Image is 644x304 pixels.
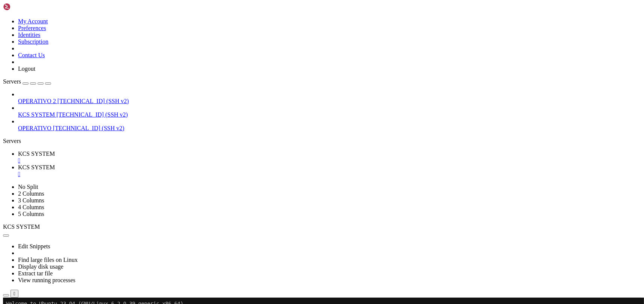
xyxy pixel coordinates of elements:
[18,157,641,164] a: 
[18,65,35,72] a: Logout
[76,195,79,201] div: (23, 30)
[18,164,641,178] a: KCS SYSTEM
[18,125,51,131] span: OPERATIVO
[3,169,546,176] x-row: Run 'do-release-upgrade' to upgrade to it.
[18,270,53,277] a: Extract tar file
[18,204,44,210] a: 4 Columns
[18,111,641,118] a: KCS SYSTEM [TECHNICAL_ID] (SSH v2)
[18,164,55,170] span: KCS SYSTEM
[18,105,641,118] li: KCS SYSTEM [TECHNICAL_ID] (SSH v2)
[18,91,641,105] li: OPERATIVO 2 [TECHNICAL_ID] (SSH v2)
[18,171,641,178] a: 
[3,138,641,144] div: Servers
[3,118,546,125] x-row: 1 update can be applied immediately.
[3,195,60,201] span: ubuntu@vps-08acaf7e
[3,3,546,9] x-row: Welcome to Ubuntu 23.04 (GNU/Linux 6.2.0-39-generic x86_64)
[18,190,44,197] a: 2 Columns
[3,86,546,93] x-row: * Strictly confined Kubernetes makes edge and IoT secure. Learn how MicroK8s
[3,16,546,22] x-row: * Documentation: [URL][DOMAIN_NAME]
[3,93,546,99] x-row: just raised the bar for easy, resilient and secure K8s cluster deployment.
[3,61,546,67] x-row: Usage of /: 20.6% of 77.39GB Users logged in: 0
[18,184,38,190] a: No Split
[57,98,129,104] span: [TECHNICAL_ID] (SSH v2)
[3,144,546,150] x-row: For upgrade information, please visit:
[11,290,18,298] button: 
[18,277,75,283] a: View running processes
[3,41,546,48] x-row: System information as of [DATE]
[3,188,546,195] x-row: Last login: [DATE] from [TECHNICAL_ID]
[18,52,45,58] a: Contact Us
[3,73,546,80] x-row: Swap usage: 0%
[18,211,44,217] a: 5 Columns
[3,3,46,11] img: Shellngn
[56,111,128,118] span: [TECHNICAL_ID] (SSH v2)
[3,150,546,157] x-row: [URL][DOMAIN_NAME]
[18,25,46,31] a: Preferences
[63,195,66,201] span: ~
[18,32,41,38] a: Identities
[3,67,546,73] x-row: Memory usage: 75% IPv4 address for ens3: [TECHNICAL_ID]
[18,263,63,270] a: Display disk usage
[18,98,56,104] span: OPERATIVO 2
[3,78,21,85] span: Servers
[3,105,546,112] x-row: [URL][DOMAIN_NAME]
[18,243,50,249] a: Edit Snippets
[18,150,641,164] a: KCS SYSTEM
[3,125,546,131] x-row: To see these additional updates run: apt list --upgradable
[18,18,48,24] a: My Account
[3,54,546,61] x-row: System load: 0.04 Processes: 194
[3,163,546,169] x-row: New release '24.04.3 LTS' available.
[53,125,124,131] span: [TECHNICAL_ID] (SSH v2)
[3,195,546,201] x-row: : $
[18,150,55,157] span: KCS SYSTEM
[18,38,48,45] a: Subscription
[14,291,15,296] div: 
[18,197,44,204] a: 3 Columns
[3,78,51,85] a: Servers
[3,29,546,35] x-row: * Support: [URL][DOMAIN_NAME]
[3,137,546,144] x-row: Your Ubuntu release is not supported anymore.
[18,125,641,132] a: OPERATIVO [TECHNICAL_ID] (SSH v2)
[3,22,546,29] x-row: * Management: [URL][DOMAIN_NAME]
[18,98,641,105] a: OPERATIVO 2 [TECHNICAL_ID] (SSH v2)
[18,111,55,118] span: KCS SYSTEM
[18,257,78,263] a: Find large files on Linux
[18,118,641,132] li: OPERATIVO [TECHNICAL_ID] (SSH v2)
[3,223,40,230] span: KCS SYSTEM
